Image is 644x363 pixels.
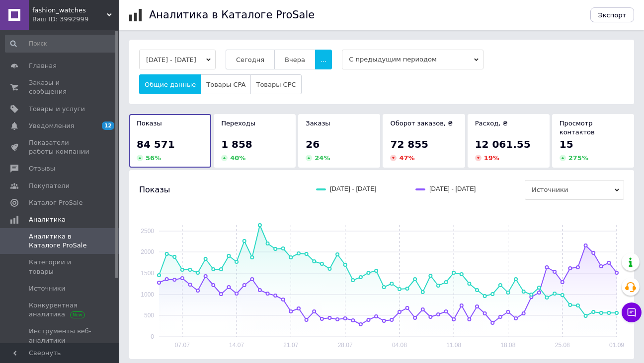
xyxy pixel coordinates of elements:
[598,11,626,19] span: Экспорт
[221,138,252,150] span: 1 858
[274,50,316,69] button: Вчера
[321,56,326,63] span: ...
[29,61,57,70] span: Главная
[141,228,154,235] text: 2500
[29,78,92,96] span: Заказы и сообщения
[306,138,320,150] span: 26
[29,138,92,156] span: Показатели работы компании
[145,81,196,88] span: Общие данные
[338,342,353,349] text: 28.07
[609,342,624,349] text: 01.09
[139,50,216,69] button: [DATE] - [DATE]
[226,50,275,69] button: Сегодня
[29,258,92,276] span: Категории и товары
[315,154,330,162] span: 24 %
[390,138,428,150] span: 72 855
[399,154,414,162] span: 47 %
[236,56,264,63] span: Сегодня
[306,120,330,127] span: Заказы
[102,121,114,130] span: 12
[137,120,162,127] span: Показы
[256,81,296,88] span: Товары CPC
[206,81,245,88] span: Товары CPA
[32,6,107,15] span: fashion_watches
[201,74,251,94] button: Товары CPA
[315,50,332,69] button: ...
[151,333,154,340] text: 0
[484,154,499,162] span: 19 %
[250,74,301,94] button: Товары CPC
[5,35,117,53] input: Поиск
[144,312,154,319] text: 500
[555,342,570,349] text: 25.08
[139,184,170,195] span: Показы
[146,154,161,162] span: 56 %
[29,105,85,114] span: Товары и услуги
[392,342,407,349] text: 04.08
[137,138,175,150] span: 84 571
[29,181,70,190] span: Покупатели
[560,120,595,136] span: Просмотр контактов
[149,9,315,21] h1: Аналитика в Каталоге ProSale
[342,50,483,69] span: С предыдущим периодом
[568,154,588,162] span: 275 %
[29,327,92,345] span: Инструменты веб-аналитики
[229,342,244,349] text: 14.07
[283,342,298,349] text: 21.07
[446,342,461,349] text: 11.08
[475,138,531,150] span: 12 061.55
[29,121,74,130] span: Уведомления
[29,232,92,250] span: Аналитика в Каталоге ProSale
[139,74,201,94] button: Общие данные
[141,270,154,277] text: 1500
[29,284,65,293] span: Источники
[285,56,305,63] span: Вчера
[500,342,515,349] text: 18.08
[622,302,642,322] button: Чат с покупателем
[29,215,66,224] span: Аналитика
[29,164,55,173] span: Отзывы
[141,291,154,298] text: 1000
[230,154,245,162] span: 40 %
[390,120,453,127] span: Оборот заказов, ₴
[175,342,190,349] text: 07.07
[475,120,508,127] span: Расход, ₴
[29,198,82,207] span: Каталог ProSale
[560,138,573,150] span: 15
[221,120,255,127] span: Переходы
[525,180,624,200] span: Источники
[590,7,634,22] button: Экспорт
[32,15,119,24] div: Ваш ID: 3992999
[29,301,92,319] span: Конкурентная аналитика
[141,248,154,255] text: 2000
